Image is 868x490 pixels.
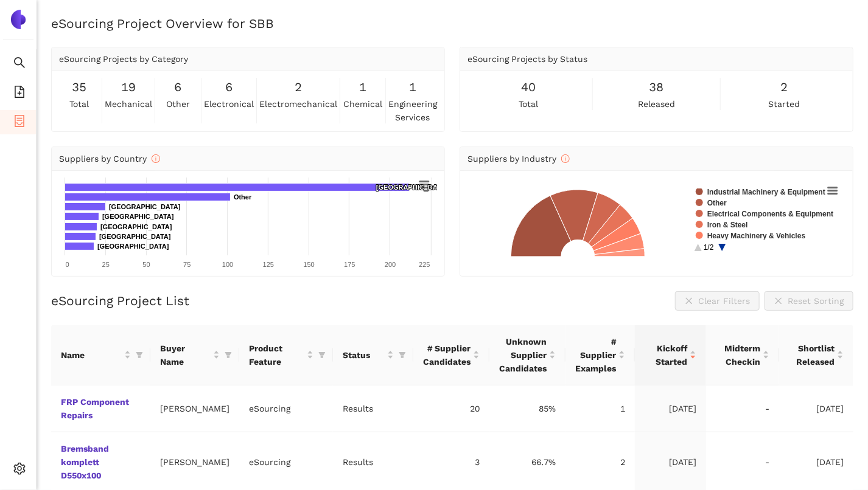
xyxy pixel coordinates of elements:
span: Kickoff Started [645,342,687,368]
span: Shortlist Released [789,342,835,368]
h2: eSourcing Project Overview for SBB [51,15,853,32]
span: started [769,97,800,111]
text: 100 [222,261,233,268]
td: 1 [565,385,635,432]
span: Midterm Checkin [716,342,760,368]
span: search [13,52,26,77]
text: Heavy Machinery & Vehicles [707,232,806,240]
text: 50 [142,261,150,268]
span: filter [399,351,406,359]
span: 6 [174,78,181,97]
text: [GEOGRAPHIC_DATA] [97,243,169,250]
span: 1 [359,78,366,97]
span: eSourcing Projects by Category [59,54,188,64]
span: file-add [13,81,26,106]
span: info-circle [561,154,570,163]
span: 40 [522,78,536,97]
span: engineering services [388,97,437,124]
text: Industrial Machinery & Equipment [707,188,825,196]
text: 25 [102,261,110,268]
text: 225 [419,261,430,268]
text: Iron & Steel [707,221,748,229]
td: [DATE] [779,385,853,432]
span: eSourcing Projects by Status [467,54,587,64]
span: Suppliers by Industry [467,154,570,164]
span: filter [318,351,326,359]
span: 2 [781,78,788,97]
span: electromechanical [259,97,337,111]
th: this column's title is Product Feature,this column is sortable [239,325,333,385]
img: Logo [9,10,28,29]
text: [GEOGRAPHIC_DATA] [100,223,172,230]
text: [GEOGRAPHIC_DATA] [376,184,448,191]
span: 19 [121,78,136,97]
td: [PERSON_NAME] [150,385,239,432]
text: 1/2 [704,243,714,252]
td: Results [333,385,413,432]
span: # Supplier Candidates [423,342,471,368]
span: # Supplier Examples [575,335,616,375]
th: this column's title is Buyer Name,this column is sortable [150,325,239,385]
text: [GEOGRAPHIC_DATA] [99,233,171,240]
text: Other [707,199,727,207]
text: 200 [385,261,396,268]
th: this column's title is # Supplier Examples,this column is sortable [565,325,635,385]
span: setting [13,458,26,483]
span: Name [61,348,122,362]
span: 1 [409,78,416,97]
span: filter [225,351,232,359]
th: this column's title is Name,this column is sortable [51,325,150,385]
text: Electrical Components & Equipment [707,210,833,218]
span: mechanical [105,97,152,111]
span: Status [343,348,385,362]
text: [GEOGRAPHIC_DATA] [102,213,174,220]
span: total [69,97,89,111]
text: 175 [344,261,355,268]
text: Other [234,193,252,201]
span: filter [316,339,328,371]
span: filter [222,339,234,371]
button: closeClear Filters [675,291,760,311]
td: - [706,385,779,432]
span: info-circle [152,154,160,163]
th: this column's title is Unknown Supplier Candidates,this column is sortable [489,325,565,385]
th: this column's title is Shortlist Released,this column is sortable [779,325,853,385]
span: container [13,111,26,135]
text: 125 [263,261,274,268]
span: filter [396,346,408,364]
span: filter [136,351,143,359]
h2: eSourcing Project List [51,292,189,309]
span: electronical [204,97,254,111]
td: eSourcing [239,385,333,432]
span: Suppliers by Country [59,154,160,164]
text: 75 [183,261,191,268]
span: other [166,97,190,111]
span: 6 [225,78,233,97]
span: filter [133,346,145,364]
span: 38 [649,78,664,97]
th: this column's title is # Supplier Candidates,this column is sortable [413,325,489,385]
span: chemical [343,97,382,111]
th: this column's title is Status,this column is sortable [333,325,413,385]
span: Product Feature [249,342,304,368]
button: closeReset Sorting [765,291,853,311]
td: [DATE] [635,385,706,432]
span: Unknown Supplier Candidates [499,335,547,375]
span: 2 [295,78,302,97]
td: 85% [489,385,565,432]
span: total [519,97,539,111]
span: released [638,97,675,111]
span: Buyer Name [160,342,211,368]
td: 20 [413,385,489,432]
text: 0 [66,261,69,268]
text: 150 [303,261,314,268]
th: this column's title is Midterm Checkin,this column is sortable [706,325,779,385]
text: [GEOGRAPHIC_DATA] [109,203,181,210]
span: 35 [72,78,86,97]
